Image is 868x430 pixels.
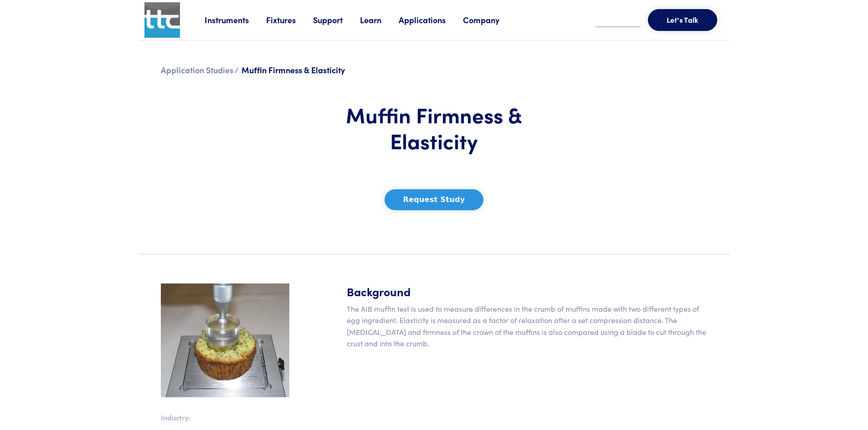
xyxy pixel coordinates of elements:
img: ttc_logo_1x1_v1.0.png [144,2,180,38]
h5: Background [347,283,708,299]
a: Company [463,14,517,25]
button: Let's Talk [648,9,717,31]
span: Muffin Firmness & Elasticity [241,64,345,76]
a: Support [313,14,360,25]
a: Instruments [205,14,266,25]
p: The AIB muffin test is used to measure differences in the crumb of muffins made with two differen... [347,303,708,349]
a: Application Studies / [161,64,239,76]
p: Industry: [161,412,289,424]
h1: Muffin Firmness & Elasticity [300,101,568,154]
button: Request Study [385,189,484,210]
a: Learn [360,14,399,25]
a: Applications [399,14,463,25]
a: Fixtures [266,14,313,25]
